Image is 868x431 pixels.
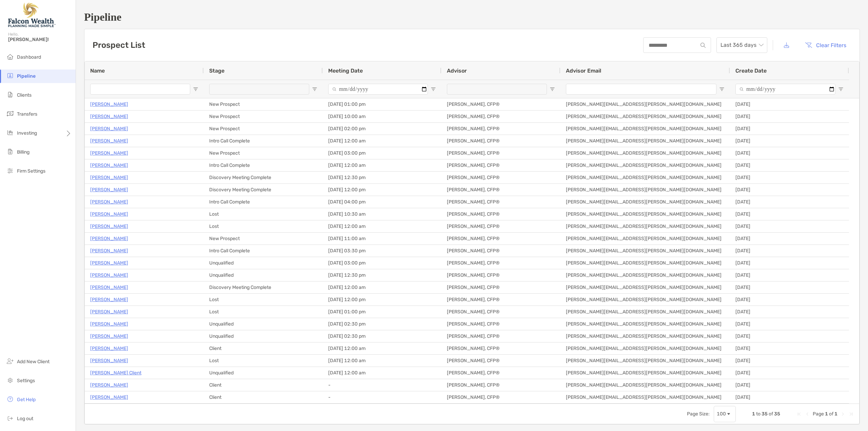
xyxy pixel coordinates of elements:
[441,257,560,269] div: [PERSON_NAME], CFP®
[204,391,323,403] div: Client
[441,111,560,122] div: [PERSON_NAME], CFP®
[90,112,128,121] a: [PERSON_NAME]
[560,159,730,171] div: [PERSON_NAME][EMAIL_ADDRESS][PERSON_NAME][DOMAIN_NAME]
[90,84,190,95] input: Name Filter Input
[90,210,128,218] a: [PERSON_NAME]
[204,306,323,318] div: Lost
[17,54,41,60] span: Dashboard
[90,369,141,377] a: [PERSON_NAME] Client
[566,67,601,74] span: Advisor Email
[441,281,560,293] div: [PERSON_NAME], CFP®
[721,38,763,53] span: Last 365 days
[90,393,128,401] a: [PERSON_NAME]
[560,355,730,367] div: [PERSON_NAME][EMAIL_ADDRESS][PERSON_NAME][DOMAIN_NAME]
[756,411,761,417] span: to
[204,257,323,269] div: Unqualified
[323,111,441,122] div: [DATE] 10:00 am
[6,129,14,137] img: investing icon
[323,281,441,293] div: [DATE] 12:00 am
[323,318,441,330] div: [DATE] 02:30 pm
[90,124,128,133] p: [PERSON_NAME]
[90,247,128,255] p: [PERSON_NAME]
[441,220,560,232] div: [PERSON_NAME], CFP®
[752,411,755,417] span: 1
[560,111,730,122] div: [PERSON_NAME][EMAIL_ADDRESS][PERSON_NAME][DOMAIN_NAME]
[90,308,128,316] a: [PERSON_NAME]
[441,196,560,208] div: [PERSON_NAME], CFP®
[730,159,849,171] div: [DATE]
[719,86,725,92] button: Open Filter Menu
[735,67,767,74] span: Create Date
[6,148,14,156] img: billing icon
[323,98,441,110] div: [DATE] 01:00 pm
[90,149,128,157] a: [PERSON_NAME]
[17,149,29,155] span: Billing
[6,357,14,365] img: add_new_client icon
[813,411,824,417] span: Page
[323,123,441,135] div: [DATE] 02:00 pm
[730,123,849,135] div: [DATE]
[204,245,323,257] div: Intro Call Complete
[730,306,849,318] div: [DATE]
[560,147,730,159] div: [PERSON_NAME][EMAIL_ADDRESS][PERSON_NAME][DOMAIN_NAME]
[730,281,849,293] div: [DATE]
[204,172,323,183] div: Discovery Meeting Complete
[204,98,323,110] div: New Prospect
[560,123,730,135] div: [PERSON_NAME][EMAIL_ADDRESS][PERSON_NAME][DOMAIN_NAME]
[730,98,849,110] div: [DATE]
[441,135,560,147] div: [PERSON_NAME], CFP®
[90,283,128,292] a: [PERSON_NAME]
[805,411,810,417] div: Previous Page
[328,67,363,74] span: Meeting Date
[441,342,560,354] div: [PERSON_NAME], CFP®
[90,173,128,182] p: [PERSON_NAME]
[204,233,323,244] div: New Prospect
[204,367,323,379] div: Unqualified
[17,168,45,174] span: Firm Settings
[730,111,849,122] div: [DATE]
[204,111,323,122] div: New Prospect
[441,367,560,379] div: [PERSON_NAME], CFP®
[204,123,323,135] div: New Prospect
[730,172,849,183] div: [DATE]
[8,3,56,27] img: Falcon Wealth Planning Logo
[441,294,560,306] div: [PERSON_NAME], CFP®
[90,320,128,328] a: [PERSON_NAME]
[431,86,436,92] button: Open Filter Menu
[762,411,768,417] span: 35
[323,147,441,159] div: [DATE] 03:00 pm
[17,378,35,384] span: Settings
[312,86,317,92] button: Open Filter Menu
[90,356,128,365] p: [PERSON_NAME]
[204,318,323,330] div: Unqualified
[6,376,14,384] img: settings icon
[560,379,730,391] div: [PERSON_NAME][EMAIL_ADDRESS][PERSON_NAME][DOMAIN_NAME]
[730,367,849,379] div: [DATE]
[323,245,441,257] div: [DATE] 03:30 pm
[735,84,835,95] input: Create Date Filter Input
[730,294,849,306] div: [DATE]
[90,137,128,145] a: [PERSON_NAME]
[560,318,730,330] div: [PERSON_NAME][EMAIL_ADDRESS][PERSON_NAME][DOMAIN_NAME]
[17,130,37,136] span: Investing
[441,330,560,342] div: [PERSON_NAME], CFP®
[204,208,323,220] div: Lost
[323,330,441,342] div: [DATE] 02:30 pm
[441,318,560,330] div: [PERSON_NAME], CFP®
[90,222,128,231] a: [PERSON_NAME]
[560,330,730,342] div: [PERSON_NAME][EMAIL_ADDRESS][PERSON_NAME][DOMAIN_NAME]
[323,208,441,220] div: [DATE] 10:30 am
[730,391,849,403] div: [DATE]
[90,161,128,170] p: [PERSON_NAME]
[560,98,730,110] div: [PERSON_NAME][EMAIL_ADDRESS][PERSON_NAME][DOMAIN_NAME]
[84,11,860,23] h1: Pipeline
[447,67,467,74] span: Advisor
[838,86,844,92] button: Open Filter Menu
[560,294,730,306] div: [PERSON_NAME][EMAIL_ADDRESS][PERSON_NAME][DOMAIN_NAME]
[90,259,128,267] p: [PERSON_NAME]
[441,233,560,244] div: [PERSON_NAME], CFP®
